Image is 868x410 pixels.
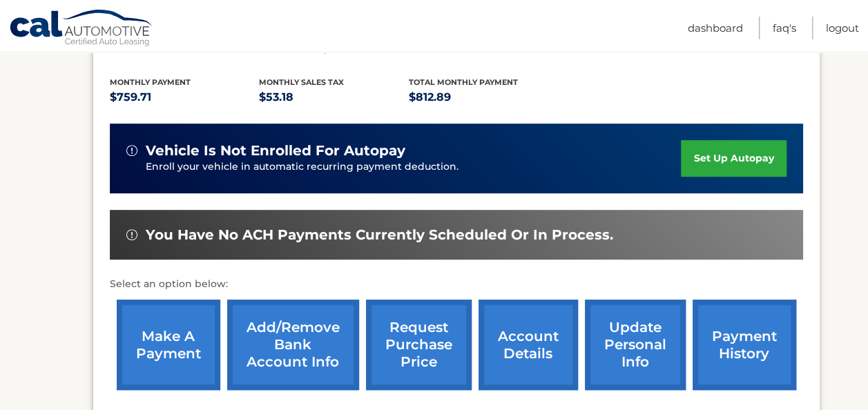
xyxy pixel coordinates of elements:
p: Select an option below: [110,276,803,293]
span: You have no ACH payments currently scheduled or in process. [146,226,613,244]
p: Enroll your vehicle in automatic recurring payment deduction. [146,159,682,175]
img: alert-white.svg [126,229,137,240]
img: alert-white.svg [126,145,137,156]
a: account details [479,300,578,390]
p: $53.18 [259,88,409,107]
p: $759.71 [110,88,260,107]
span: Monthly Payment [110,77,191,87]
p: $812.89 [409,88,559,107]
a: FAQ's [773,17,796,39]
span: Total Monthly Payment [409,77,518,87]
a: payment history [693,300,796,390]
span: Monthly sales Tax [259,77,344,87]
a: Cal Automotive [9,9,154,49]
span: vehicle is not enrolled for autopay [146,142,405,159]
a: request purchase price [366,300,472,390]
a: Add/Remove bank account info [227,300,359,390]
a: make a payment [117,300,220,390]
a: update personal info [585,300,686,390]
a: set up autopay [681,140,786,177]
a: Dashboard [688,17,743,39]
a: Logout [826,17,859,39]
